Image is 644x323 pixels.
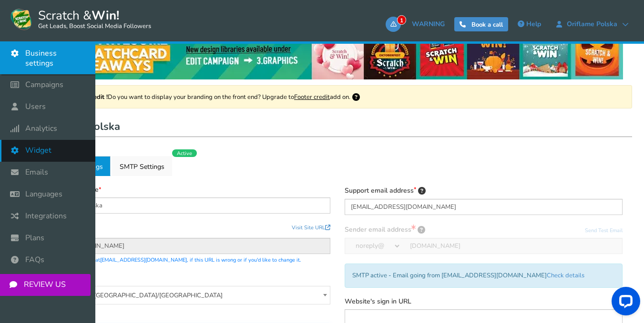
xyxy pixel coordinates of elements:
p: Please email us at , if this URL is wrong or if you'd like to change it. [52,256,330,264]
span: (UTC+02:00) Europe/Warsaw [52,286,330,304]
a: Scratch &Win! Get Leads, Boost Social Media Followers [10,7,151,31]
div: Do you want to display your branding on the front end? Upgrade to add on. [42,85,632,108]
img: Scratch and Win [10,7,33,31]
img: festival-poster-2020.webp [51,28,623,79]
label: Website's sign in URL [345,297,411,306]
label: Support email address [345,186,426,196]
span: Book a call [471,20,503,29]
span: Emails [25,167,48,177]
span: Campaigns [25,80,63,90]
a: SMTP Settings [112,156,172,176]
span: Languages [25,189,62,199]
a: Footer credit [294,93,330,101]
span: FAQs [25,255,44,265]
span: (UTC+02:00) Europe/Warsaw [52,286,330,305]
h1: Oriflame Polska [42,118,632,137]
a: Check details [547,271,584,280]
span: Plans [25,233,44,243]
span: Scratch & [33,7,151,31]
span: Oriflame Polska [562,20,622,28]
a: Book a call [454,17,508,31]
input: support@yourdomain.com [345,199,623,215]
small: Get Leads, Boost Social Media Followers [38,23,151,30]
span: Widget [25,146,51,156]
a: Visit Site URL [292,224,330,231]
span: Integrations [25,211,67,221]
input: Jane's shoes [52,197,330,214]
span: Analytics [25,124,57,134]
a: 1WARNING [386,17,450,32]
span: WARNING [412,20,445,29]
span: Help [526,20,541,29]
span: Users [25,102,46,112]
strong: Win! [92,7,119,24]
span: Business settings [25,49,86,69]
a: Help [513,17,546,32]
input: http://www.example.com [52,238,330,254]
a: [EMAIL_ADDRESS][DOMAIN_NAME] [100,256,187,264]
span: REVIEW US [24,280,66,290]
span: Active [172,149,197,157]
iframe: LiveChat chat widget [604,283,644,323]
div: SMTP active - Email going from [EMAIL_ADDRESS][DOMAIN_NAME] [345,264,623,288]
span: 1 [397,15,406,25]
